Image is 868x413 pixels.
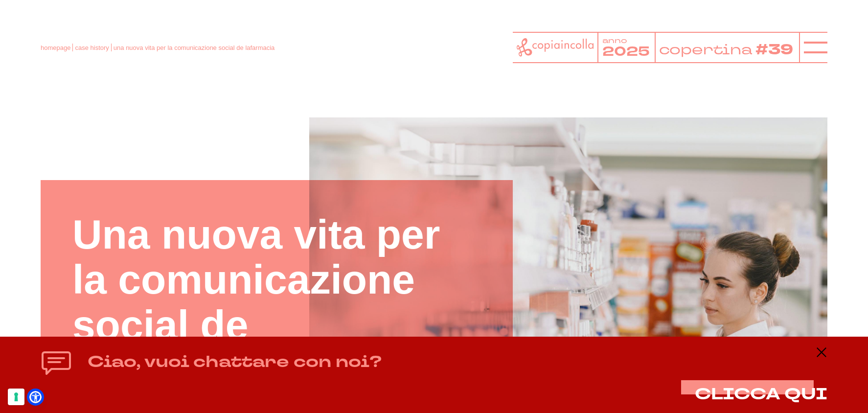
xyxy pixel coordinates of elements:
a: homepage [41,44,70,51]
span: una nuova vita per la comunicazione social de lafarmacia [114,44,275,51]
h4: Ciao, vuoi chattare con noi? [88,351,382,373]
button: Le tue preferenze relative al consenso per le tecnologie di tracciamento [8,389,24,405]
a: Open Accessibility Menu [29,391,42,403]
tspan: anno [602,35,627,46]
h1: Una nuova vita per la comunicazione social de Lafarmacia. [72,212,481,393]
tspan: 2025 [602,43,650,61]
tspan: copertina [659,40,754,59]
a: case history [75,44,109,51]
tspan: #39 [756,40,795,60]
button: CLICCA QUI [695,386,827,403]
span: CLICCA QUI [695,383,827,405]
